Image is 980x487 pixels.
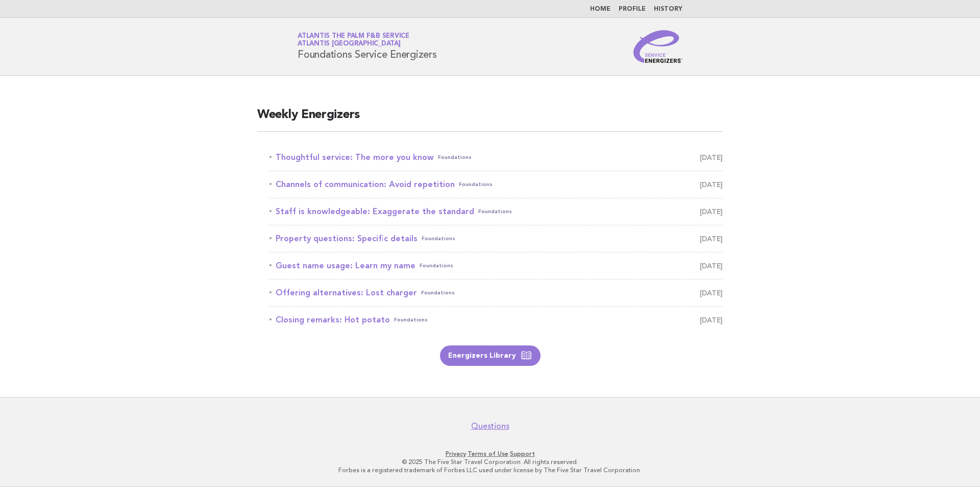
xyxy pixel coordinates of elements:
[700,259,723,273] span: [DATE]
[178,458,802,466] p: © 2025 The Five Star Travel Corporation. All rights reserved.
[298,41,401,48] span: Atlantis [GEOGRAPHIC_DATA]
[422,231,455,246] span: Foundations
[478,204,512,219] span: Foundations
[178,450,802,458] p: · ·
[700,313,723,327] span: [DATE]
[633,30,682,63] img: Service Energizers
[619,6,646,12] a: Profile
[269,313,723,327] a: Closing remarks: Hot potatoFoundations [DATE]
[269,150,723,165] a: Thoughtful service: The more you knowFoundations [DATE]
[700,150,723,165] span: [DATE]
[700,177,723,192] span: [DATE]
[510,450,535,457] a: Support
[438,150,472,165] span: Foundations
[298,33,437,60] h1: Foundations Service Energizers
[446,450,466,457] a: Privacy
[471,421,509,431] a: Questions
[394,313,428,327] span: Foundations
[269,231,723,246] a: Property questions: Specific detailsFoundations [DATE]
[420,259,453,273] span: Foundations
[257,107,723,132] h2: Weekly Energizers
[298,33,409,47] a: Atlantis the Palm F&B ServiceAtlantis [GEOGRAPHIC_DATA]
[590,6,610,12] a: Home
[440,345,541,366] a: Energizers Library
[269,204,723,219] a: Staff is knowledgeable: Exaggerate the standardFoundations [DATE]
[269,177,723,192] a: Channels of communication: Avoid repetitionFoundations [DATE]
[468,450,508,457] a: Terms of Use
[421,286,455,300] span: Foundations
[459,177,493,192] span: Foundations
[269,259,723,273] a: Guest name usage: Learn my nameFoundations [DATE]
[178,466,802,474] p: Forbes is a registered trademark of Forbes LLC used under license by The Five Star Travel Corpora...
[700,231,723,246] span: [DATE]
[700,286,723,300] span: [DATE]
[654,6,682,12] a: History
[700,204,723,219] span: [DATE]
[269,286,723,300] a: Offering alternatives: Lost chargerFoundations [DATE]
